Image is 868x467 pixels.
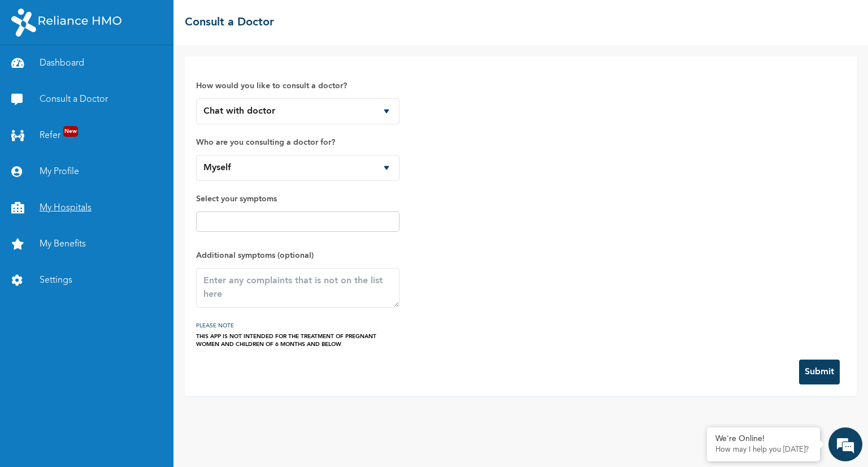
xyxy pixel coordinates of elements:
div: We're Online! [715,434,811,444]
p: How may I help you today? [715,446,811,455]
label: Select your symptoms [196,192,400,206]
h2: Consult a Doctor [185,14,274,31]
span: Conversation [6,403,111,411]
textarea: Type your message and hit 'Enter' [6,344,215,383]
div: Minimize live chat window [185,6,212,33]
h3: PLEASE NOTE [196,319,400,332]
div: Chat with us now [59,63,190,78]
img: d_794563401_company_1708531726252_794563401 [21,57,46,85]
div: FAQs [111,383,216,418]
img: RelianceHMO's Logo [11,8,121,37]
button: Submit [799,360,840,384]
label: How would you like to consult a doctor? [196,79,400,93]
label: Additional symptoms (optional) [196,249,400,262]
span: We're online! [66,160,156,274]
label: Who are you consulting a doctor for? [196,136,400,149]
div: THIS APP IS NOT INTENDED FOR THE TREATMENT OF PREGNANT WOMEN AND CHILDREN OF 6 MONTHS AND BELOW [196,332,400,348]
span: New [63,126,78,137]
